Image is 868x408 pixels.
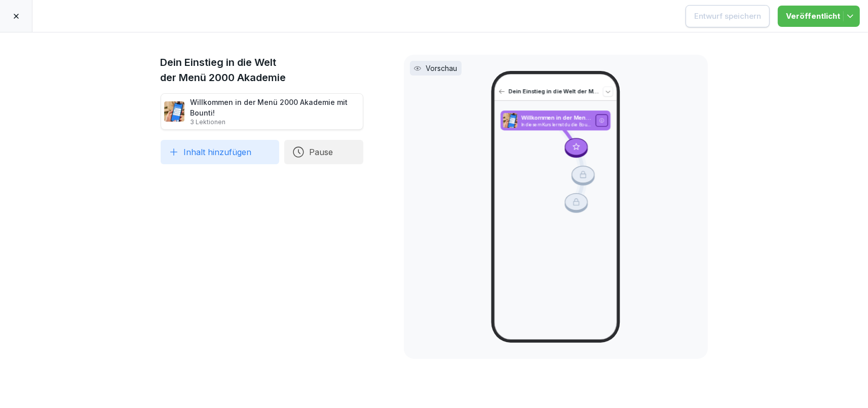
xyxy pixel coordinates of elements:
img: xh3bnih80d1pxcetv9zsuevg.png [503,113,517,128]
div: Veröffentlicht [786,11,852,22]
p: In diesem Kurs lernst du die Bounti App kennnen. [521,122,592,127]
button: Veröffentlicht [778,6,860,27]
div: Willkommen in der Menü 2000 Akademie mit Bounti! [191,97,360,126]
button: Entwurf speichern [686,5,770,27]
p: 3 Lektionen [191,118,360,126]
div: Willkommen in der Menü 2000 Akademie mit Bounti!3 Lektionen [161,93,363,130]
p: Willkommen in der Menü 2000 Akademie mit Bounti! [521,114,592,122]
h1: Dein Einstieg in die Welt der Menü 2000 Akademie [161,55,363,85]
button: Inhalt hinzufügen [161,140,279,164]
div: Entwurf speichern [694,11,761,22]
p: Dein Einstieg in die Welt der Menü 2000 Akademie [509,88,600,96]
p: Vorschau [426,63,458,73]
button: Pause [284,140,363,164]
img: xh3bnih80d1pxcetv9zsuevg.png [164,101,184,122]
